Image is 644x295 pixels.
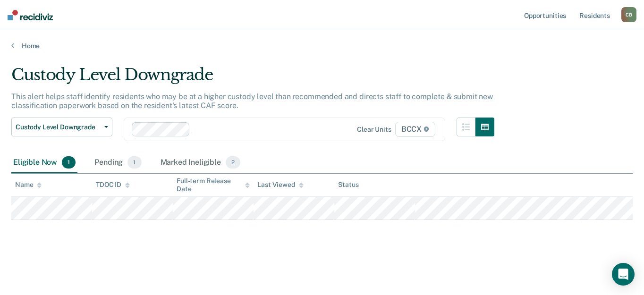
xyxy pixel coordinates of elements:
div: Custody Level Downgrade [11,65,494,92]
span: 2 [226,156,240,169]
p: This alert helps staff identify residents who may be at a higher custody level than recommended a... [11,92,493,110]
div: Eligible Now1 [11,152,77,173]
span: Custody Level Downgrade [16,123,101,131]
div: Full-term Release Date [177,177,250,193]
button: CB [621,7,636,22]
div: TDOC ID [96,181,130,189]
div: Marked Ineligible2 [159,152,243,173]
button: Custody Level Downgrade [11,118,112,136]
span: 1 [127,156,141,169]
div: Last Viewed [257,181,303,189]
div: Name [15,181,42,189]
span: BCCX [395,122,435,137]
div: Status [338,181,358,189]
a: Home [11,42,633,50]
div: Open Intercom Messenger [612,263,635,286]
span: 1 [62,156,76,169]
div: C B [621,7,636,22]
div: Pending1 [93,152,143,173]
img: Recidiviz [8,10,53,20]
div: Clear units [357,126,391,134]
